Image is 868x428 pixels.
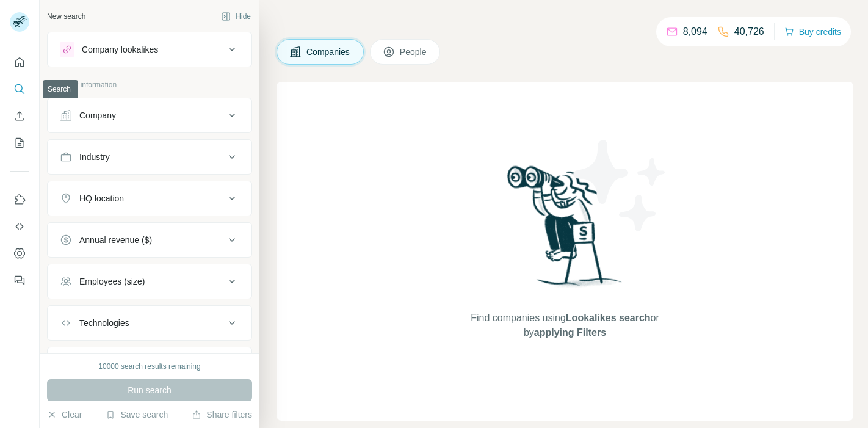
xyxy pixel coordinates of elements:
[734,24,764,39] p: 40,726
[192,408,252,421] button: Share filters
[47,11,85,22] div: New search
[400,46,428,58] span: People
[79,151,110,163] div: Industry
[784,23,841,40] button: Buy credits
[106,408,168,421] button: Save search
[10,189,29,211] button: Use Surfe on LinkedIn
[683,24,707,39] p: 8,094
[48,35,251,64] button: Company lookalikes
[502,162,629,299] img: Surfe Illustration - Woman searching with binoculars
[10,105,29,127] button: Enrich CSV
[47,408,82,421] button: Clear
[79,192,124,205] div: HQ location
[47,79,252,90] p: Company information
[48,350,251,379] button: Keywords
[48,101,251,130] button: Company
[79,317,129,329] div: Technologies
[98,361,200,372] div: 10000 search results remaining
[10,78,29,100] button: Search
[10,269,29,291] button: Feedback
[48,184,251,213] button: HQ location
[79,109,116,122] div: Company
[565,131,675,241] img: Surfe Illustration - Stars
[534,327,606,338] span: applying Filters
[48,225,251,255] button: Annual revenue ($)
[48,308,251,338] button: Technologies
[212,7,259,26] button: Hide
[10,242,29,264] button: Dashboard
[467,311,662,340] span: Find companies using or by
[277,15,853,32] h4: Search
[82,43,158,56] div: Company lookalikes
[306,46,351,58] span: Companies
[566,313,651,323] span: Lookalikes search
[79,275,145,288] div: Employees (size)
[10,216,29,238] button: Use Surfe API
[48,267,251,296] button: Employees (size)
[10,51,29,73] button: Quick start
[79,234,152,246] div: Annual revenue ($)
[48,142,251,172] button: Industry
[10,132,29,154] button: My lists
